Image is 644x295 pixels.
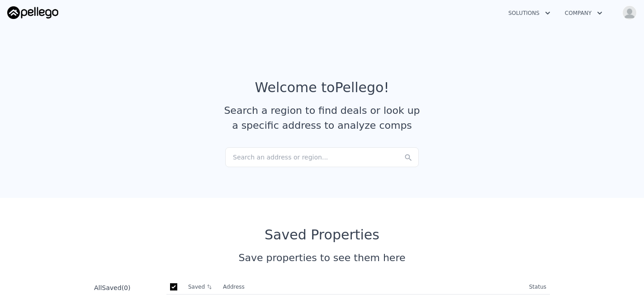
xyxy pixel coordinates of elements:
[185,280,219,294] th: Saved
[501,5,558,21] button: Solutions
[102,284,121,291] span: Saved
[225,147,419,167] div: Search an address or region...
[526,280,550,295] th: Status
[94,283,130,292] div: All ( 0 )
[622,5,637,20] img: avatar
[219,280,526,295] th: Address
[558,5,610,21] button: Company
[90,227,554,243] div: Saved Properties
[255,80,389,96] div: Welcome to Pellego !
[90,250,554,265] div: Save properties to see them here
[7,6,58,19] img: Pellego
[221,103,423,133] div: Search a region to find deals or look up a specific address to analyze comps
